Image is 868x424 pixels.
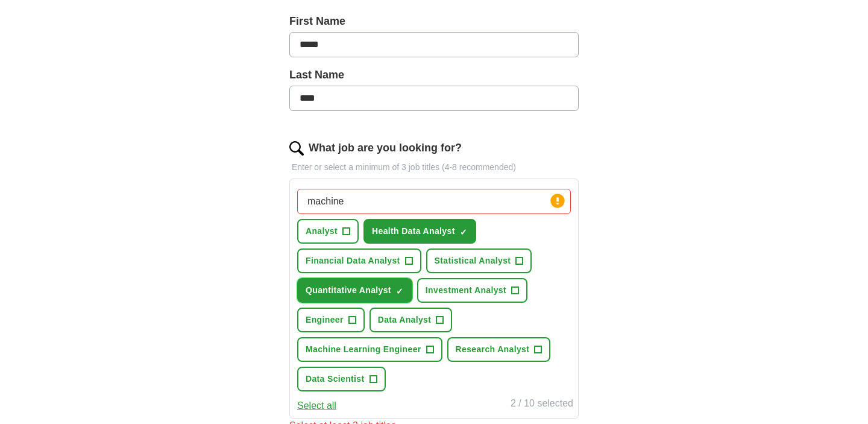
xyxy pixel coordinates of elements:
span: Health Data Analyst [372,225,455,238]
p: Enter or select a minimum of 3 job titles (4-8 recommended) [289,161,579,174]
span: ✓ [396,286,403,296]
span: Data Analyst [378,314,432,326]
input: Type a job title and press enter [297,189,571,214]
button: Engineer [297,308,365,332]
span: Analyst [306,225,338,238]
div: 2 / 10 selected [511,396,573,413]
span: Engineer [306,314,344,326]
span: ✓ [460,227,467,237]
button: Machine Learning Engineer [297,337,442,362]
button: Select all [297,399,336,413]
button: Quantitative Analyst✓ [297,278,412,303]
button: Analyst [297,219,359,244]
button: Statistical Analyst [426,248,532,273]
span: Machine Learning Engineer [306,343,421,356]
label: Last Name [289,67,579,83]
span: Investment Analyst [426,284,506,297]
span: Statistical Analyst [435,255,511,267]
button: Health Data Analyst✓ [363,219,476,244]
label: What job are you looking for? [309,140,462,156]
span: Research Analyst [456,343,530,356]
span: Financial Data Analyst [306,255,400,267]
span: Quantitative Analyst [306,284,391,297]
img: search.png [289,141,304,156]
button: Research Analyst [447,337,551,362]
button: Investment Analyst [417,278,527,303]
button: Data Scientist [297,367,386,391]
button: Data Analyst [370,308,453,332]
label: First Name [289,13,579,30]
button: Financial Data Analyst [297,248,421,273]
span: Data Scientist [306,373,365,385]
